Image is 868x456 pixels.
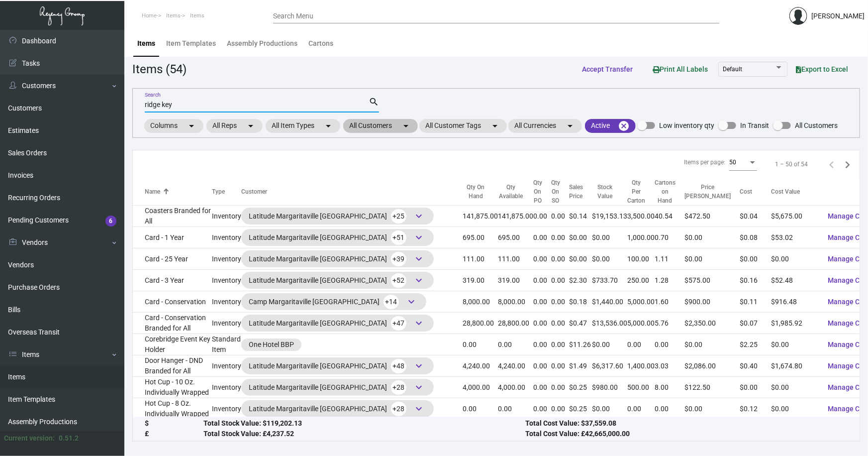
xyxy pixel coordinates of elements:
td: $19,153.13 [592,206,627,227]
div: Price [PERSON_NAME] [684,183,740,201]
div: Total Cost Value: $37,559.08 [525,419,848,429]
mat-icon: arrow_drop_down [400,120,412,132]
td: $0.00 [684,398,740,420]
span: All Customers [795,119,838,131]
div: Total Stock Value: $119,202.13 [203,419,526,429]
td: $1,674.80 [771,355,820,377]
div: Type [212,187,225,196]
td: $0.40 [740,355,771,377]
div: One Hotel BBP [249,340,294,350]
td: 0.00 [627,334,655,355]
td: 1.28 [655,270,684,291]
mat-chip: All Reps [206,119,263,133]
td: 4,240.00 [463,355,498,377]
td: $2,086.00 [684,355,740,377]
div: Latitude Margaritaville [GEOGRAPHIC_DATA] [249,209,426,224]
mat-icon: arrow_drop_down [322,120,334,132]
td: $0.07 [740,313,771,334]
div: Qty On Hand [463,183,498,201]
div: 1 – 50 of 54 [775,160,808,169]
td: 0.00 [533,291,551,313]
td: Inventory [212,227,241,248]
td: 0.00 [533,398,551,420]
td: $0.18 [569,291,592,313]
mat-chip: All Item Types [266,119,340,133]
button: Accept Transfer [574,60,641,78]
div: Latitude Margaritaville [GEOGRAPHIC_DATA] [249,251,426,266]
td: 0.00 [533,355,551,377]
td: Card - 1 Year [133,227,212,248]
div: Qty On Hand [463,183,489,201]
td: 0.00 [533,313,551,334]
div: Price [PERSON_NAME] [684,183,731,201]
td: Inventory [212,355,241,377]
mat-icon: arrow_drop_down [564,120,576,132]
td: 8.00 [655,377,684,398]
div: Sales Price [569,183,592,201]
div: Stock Value [592,183,627,201]
td: $0.04 [740,206,771,227]
td: 0.00 [533,270,551,291]
div: Latitude Margaritaville [GEOGRAPHIC_DATA] [249,273,426,288]
td: $0.08 [740,227,771,248]
mat-icon: arrow_drop_down [245,120,257,132]
td: 0.00 [551,270,569,291]
div: Cartons on Hand [655,178,684,205]
span: keyboard_arrow_down [413,360,425,372]
span: +14 [384,295,399,309]
td: 1,400.00 [627,355,655,377]
td: 0.00 [533,334,551,355]
button: Previous page [824,156,840,172]
td: 500.00 [627,377,655,398]
td: 0.70 [655,227,684,248]
td: 1.60 [655,291,684,313]
td: 5,000.00 [627,291,655,313]
td: $0.00 [684,334,740,355]
td: 3.03 [655,355,684,377]
td: 40.54 [655,206,684,227]
span: keyboard_arrow_down [413,381,425,393]
td: Door Hanger - DND Branded for All [133,355,212,377]
td: Card - Conservation [133,291,212,313]
button: Next page [840,156,856,172]
td: 5,000.00 [627,313,655,334]
td: 0.00 [533,377,551,398]
mat-chip: Columns [144,119,203,133]
td: $2.25 [740,334,771,355]
td: 141,875.00 [463,206,498,227]
td: $1.49 [569,355,592,377]
span: Items [190,12,204,19]
td: $0.00 [771,248,820,270]
td: 28,800.00 [498,313,533,334]
td: $0.00 [592,227,627,248]
div: Total Cost Value: £42,665,000.00 [525,429,848,440]
span: 50 [729,159,736,166]
td: $0.00 [771,398,820,420]
span: +52 [391,273,406,288]
mat-chip: All Customer Tags [419,119,507,133]
div: Sales Price [569,183,583,201]
td: $733.70 [592,270,627,291]
td: Inventory [212,313,241,334]
div: Qty On PO [533,178,551,205]
div: Name [145,187,212,196]
td: 1,000.00 [627,227,655,248]
div: Cost [740,187,752,196]
td: 0.00 [551,334,569,355]
td: $5,675.00 [771,206,820,227]
td: $980.00 [592,377,627,398]
span: Home [142,12,157,19]
span: +25 [391,209,406,224]
td: $0.14 [569,206,592,227]
td: Corebridge Event Key Holder [133,334,212,355]
td: 28,800.00 [463,313,498,334]
div: Cartons [308,38,333,49]
span: +28 [391,402,406,416]
div: £ [145,429,203,440]
td: $6,317.60 [592,355,627,377]
span: Low inventory qty [659,119,714,131]
td: 0.00 [655,334,684,355]
div: Item Templates [166,38,216,49]
td: $0.00 [592,334,627,355]
td: $0.16 [740,270,771,291]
